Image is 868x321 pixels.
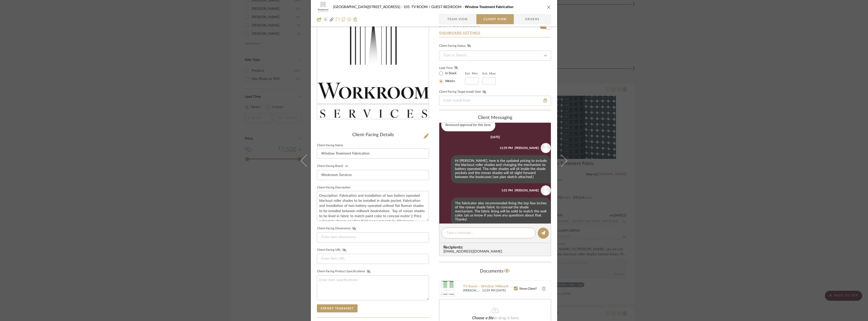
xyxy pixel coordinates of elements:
[439,96,551,106] input: Enter Install Date
[514,188,539,193] div: [PERSON_NAME]
[439,267,551,275] div: Documents
[482,72,496,75] label: Est. Max
[514,146,539,150] div: [PERSON_NAME]
[317,132,429,138] div: Client-Facing Details
[481,90,488,94] button: Client-Facing Target Install Date
[453,65,459,70] button: Lead Time
[439,51,551,61] input: Type to Search…
[317,304,358,312] button: Export Tearsheet
[439,70,465,84] mat-radio-group: Select item type
[317,149,429,159] input: Enter Client-Facing Item Name
[472,316,494,320] span: Choose a file
[317,227,358,230] label: Client-Facing Dimensions
[482,289,514,293] span: 12:59 PM [DATE]
[403,5,465,9] span: 103 -TV ROOM / GUEST BEDROOM
[463,285,514,289] a: TV Room - Window Millwork - Shade Sketch.pdf
[451,155,551,183] div: Hi [PERSON_NAME], here is the updated pricing to include the blackout roller shades and changing ...
[494,316,520,320] span: or drag it here.
[490,135,500,139] div: [DATE]
[547,5,551,9] button: close
[441,119,495,131] div: Removed approval for this item.
[317,248,348,252] label: Client-Facing URL
[317,270,372,273] label: Client-Facing Product Specifications
[443,245,549,250] span: Recipients:
[317,11,429,117] div: 0
[541,185,551,195] img: user_avatar.png
[351,227,358,230] button: Client-Facing Dimensions
[439,43,472,48] div: Client-Facing Status
[317,186,350,189] label: Client-Facing Description
[519,287,537,290] span: Show Client?
[343,164,350,168] button: Client-Facing Brand
[500,146,513,150] div: 12:59 PM
[317,2,329,12] img: 42cd0a68-0105-4eec-8596-a6266a9f3bec_48x40.jpg
[501,188,513,193] div: 1:01 PM
[451,197,551,226] div: The fabricator also recommended lining the top few inches of the roman shade fabric to conceal th...
[317,164,350,168] label: Client-Facing Brand
[341,248,348,252] button: Client-Facing URL
[439,90,488,94] label: Client-Facing Target Install Date
[465,5,513,9] span: Window Treatment Fabrication
[333,5,403,9] span: [GEOGRAPHIC_DATA][STREET_ADDRESS]
[439,31,481,35] button: Dashboard Settings
[439,66,465,70] label: Lead Time
[520,14,545,24] span: Orders
[465,72,478,75] label: Est. Min
[353,17,357,21] img: Remove from project
[444,71,457,76] label: In Stock
[365,270,372,273] button: Client-Facing Product Specifications
[541,143,551,153] img: user_avatar.png
[447,14,468,24] span: Team View
[317,144,343,147] label: Client-Facing Name
[439,115,551,121] div: client Messaging
[317,254,429,264] input: Enter item URL
[317,11,429,117] img: 42cd0a68-0105-4eec-8596-a6266a9f3bec_436x436.jpg
[317,232,429,242] input: Enter item dimensions
[439,281,455,297] img: TV Room - Window Millwork - Shade Sketch.pdf
[463,289,481,293] span: [PERSON_NAME]
[443,250,549,254] div: [EMAIL_ADDRESS][DOMAIN_NAME]
[317,170,429,180] input: Enter Client-Facing Brand
[483,14,507,24] span: Client View
[444,79,455,84] label: Weeks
